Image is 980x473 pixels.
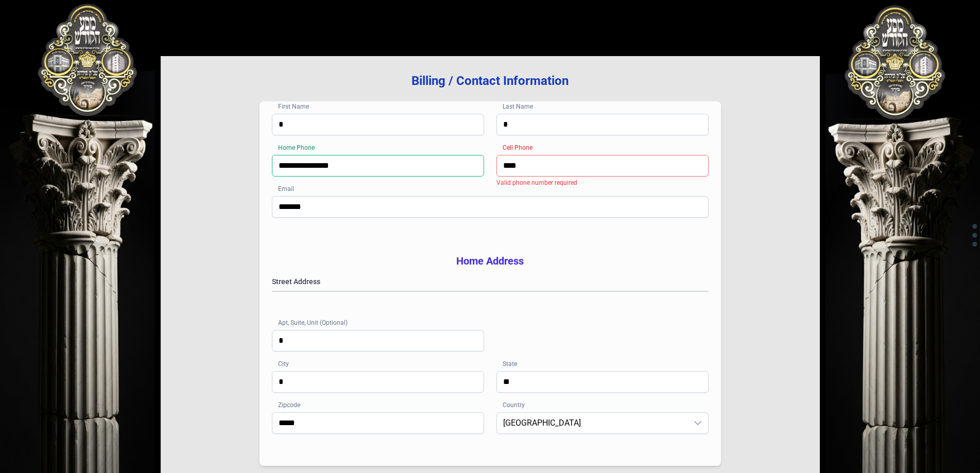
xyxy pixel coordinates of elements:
h3: Home Address [272,254,709,268]
h3: Billing / Contact Information [177,73,803,89]
div: dropdown trigger [687,413,708,433]
span: Valid phone number required [496,179,577,186]
label: Street Address [272,276,709,287]
span: United States [497,413,687,433]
